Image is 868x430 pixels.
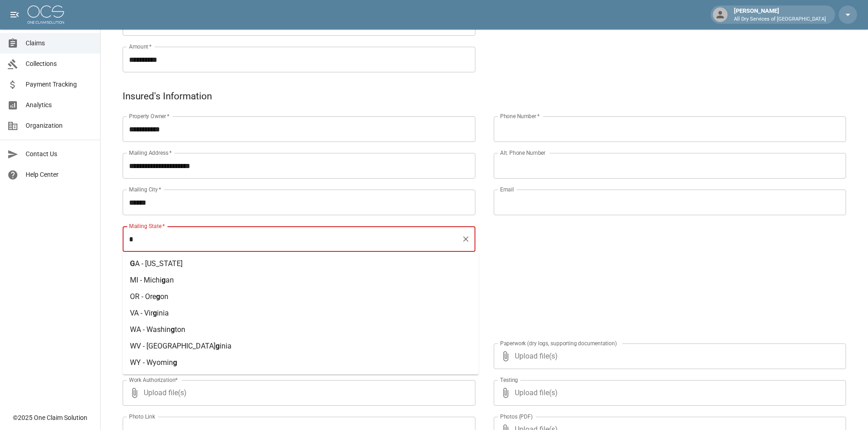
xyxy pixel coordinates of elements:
span: inia [157,309,169,317]
span: g [156,292,160,301]
span: Analytics [26,100,93,110]
span: g [171,325,175,334]
label: Mailing Address [129,149,172,157]
span: g [153,309,157,317]
label: Work Authorization* [129,376,178,384]
span: Claims [26,38,93,48]
span: g [162,276,166,284]
span: g [173,358,177,367]
span: Contact Us [26,149,93,159]
span: G [130,259,135,268]
div: © 2025 One Claim Solution [13,413,87,422]
div: [PERSON_NAME] [730,6,830,23]
span: VA - Vir [130,309,153,317]
span: Collections [26,59,93,69]
span: on [160,292,168,301]
button: open drawer [5,5,24,24]
span: Organization [26,121,93,131]
img: ocs-logo-white-transparent.png [27,5,64,24]
span: inia [220,342,232,350]
label: Amount [129,43,152,50]
label: Paperwork (dry logs, supporting documentation) [500,339,617,347]
label: Property Owner [129,112,170,120]
span: Upload file(s) [515,380,822,406]
label: Photos (PDF) [500,413,533,420]
span: Help Center [26,170,93,180]
label: Mailing City [129,185,162,193]
button: Clear [459,233,472,245]
span: A - [US_STATE] [135,259,183,268]
span: MI - Michi [130,276,162,284]
span: Upload file(s) [144,380,451,406]
label: Email [500,185,514,193]
span: an [166,276,174,284]
span: WV - [GEOGRAPHIC_DATA] [130,342,216,350]
p: All Dry Services of [GEOGRAPHIC_DATA] [734,16,826,23]
label: Testing [500,376,518,384]
span: g [216,342,220,350]
span: Payment Tracking [26,80,93,89]
span: ton [175,325,185,334]
label: Phone Number [500,112,539,120]
span: Upload file(s) [515,343,822,369]
span: WY - Wyomin [130,358,173,367]
span: OR - Ore [130,292,156,301]
label: Mailing State [129,222,165,230]
label: Alt. Phone Number [500,149,545,157]
span: WA - Washin [130,325,171,334]
label: Photo Link [129,413,155,420]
